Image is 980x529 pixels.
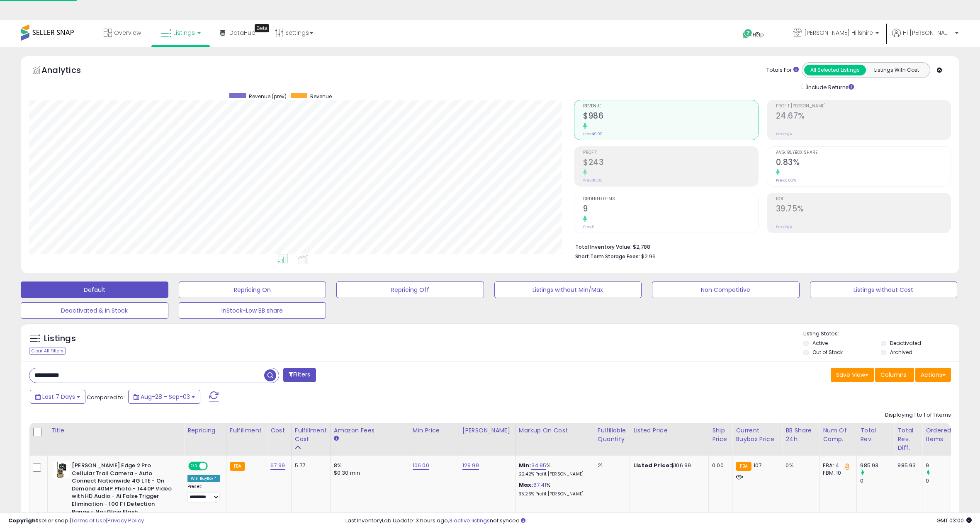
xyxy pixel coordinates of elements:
[583,158,758,169] h2: $243
[295,462,324,469] div: 5.77
[776,204,951,215] h2: 39.75%
[897,462,916,469] div: 985.93
[803,330,959,338] p: Listing States:
[860,426,890,444] div: Total Rev.
[270,461,285,470] a: 67.99
[575,243,632,250] b: Total Inventory Value:
[334,462,403,469] div: 8%
[583,224,595,229] small: Prev: 0
[44,333,76,345] h5: Listings
[141,393,190,401] span: Aug-28 - Sep-03
[641,252,656,260] span: $2.96
[823,462,850,469] div: FBA: 4
[583,104,758,109] span: Revenue
[533,481,547,489] a: 67.41
[583,150,758,155] span: Profit
[283,368,316,382] button: Filters
[823,469,850,477] div: FBM: 10
[29,347,66,355] div: Clear All Filters
[875,368,914,382] button: Columns
[449,517,490,524] a: 3 active listings
[30,390,85,404] button: Last 7 Days
[519,491,588,497] p: 35.26% Profit [PERSON_NAME]
[519,471,588,477] p: 22.42% Profit [PERSON_NAME]
[295,426,327,444] div: Fulfillment Cost
[776,104,951,109] span: Profit [PERSON_NAME]
[154,20,207,45] a: Listings
[575,253,640,260] b: Short Term Storage Fees:
[936,517,972,524] span: 2025-09-12 03:00 GMT
[776,224,792,229] small: Prev: N/A
[173,29,195,37] span: Listings
[42,393,75,401] span: Last 7 Days
[903,29,953,37] span: Hi [PERSON_NAME]
[712,426,729,444] div: Ship Price
[249,93,287,100] span: Revenue (prev)
[652,281,800,298] button: Non Competitive
[766,66,799,74] div: Totals For
[519,481,588,497] div: %
[51,426,180,435] div: Title
[831,368,874,382] button: Save View
[885,411,951,419] div: Displaying 1 to 1 of 1 items
[804,29,873,37] span: [PERSON_NAME] Hillshire
[531,461,547,470] a: 34.95
[21,281,168,298] button: Default
[413,426,455,435] div: Min Price
[712,462,726,469] div: 0.00
[583,204,758,215] h2: 9
[736,426,778,444] div: Current Buybox Price
[462,461,479,470] a: 129.99
[515,423,594,456] th: The percentage added to the cost of goods (COGS) that forms the calculator for Min & Max prices.
[776,111,951,122] h2: 24.67%
[189,463,199,470] span: ON
[187,426,223,435] div: Repricing
[742,29,753,39] i: Get Help
[519,462,588,477] div: %
[890,340,921,347] label: Deactivated
[8,517,144,525] div: seller snap | |
[187,475,220,482] div: Win BuyBox *
[776,197,951,201] span: ROI
[179,281,326,298] button: Repricing On
[926,426,956,444] div: Ordered Items
[776,150,951,155] span: Avg. Buybox Share
[519,426,591,435] div: Markup on Cost
[229,29,255,37] span: DataHub
[633,462,702,469] div: $106.99
[187,484,220,502] div: Preset:
[633,461,671,469] b: Listed Price:
[915,368,951,382] button: Actions
[87,393,125,401] span: Compared to:
[823,426,853,444] div: Num of Comp.
[812,340,828,347] label: Active
[598,462,623,469] div: 21
[53,462,70,478] img: 41-FX49sIFL._SL40_.jpg
[795,82,864,92] div: Include Returns
[736,22,780,47] a: Help
[776,131,792,136] small: Prev: N/A
[413,461,429,470] a: 106.00
[866,65,927,75] button: Listings With Cost
[336,281,484,298] button: Repricing Off
[776,178,796,183] small: Prev: 0.00%
[270,426,288,435] div: Cost
[71,517,106,524] a: Terms of Use
[583,131,603,136] small: Prev: $0.00
[583,111,758,122] h2: $986
[255,24,269,32] div: Tooltip anchor
[583,178,603,183] small: Prev: $0.00
[21,302,168,319] button: Deactivated & In Stock
[575,241,945,251] li: $2,788
[519,461,531,469] b: Min:
[179,302,326,319] button: InStock-Low BB share
[787,20,885,47] a: [PERSON_NAME] Hillshire
[310,93,332,100] span: Revenue
[785,426,816,444] div: BB Share 24h.
[598,426,626,444] div: Fulfillable Quantity
[8,517,39,524] strong: Copyright
[754,461,761,469] span: 107
[890,349,912,356] label: Archived
[230,462,245,471] small: FBA
[810,281,958,298] button: Listings without Cost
